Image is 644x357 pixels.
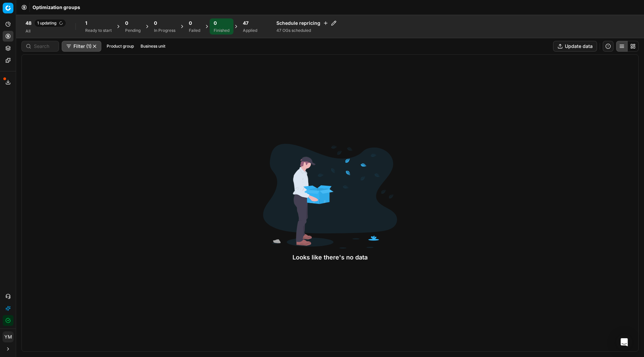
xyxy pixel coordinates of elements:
[553,41,597,52] button: Update data
[125,28,141,33] div: Pending
[214,28,229,33] div: Finished
[25,28,66,34] div: All
[34,19,66,27] span: 1 updating
[3,332,13,342] button: YM
[34,43,55,50] input: Search
[243,28,257,33] div: Applied
[85,28,112,33] div: Ready to start
[85,20,87,26] span: 1
[276,28,336,33] div: 47 OGs scheduled
[154,28,175,33] div: In Progress
[25,20,32,26] span: 48
[125,20,128,26] span: 0
[62,41,101,52] button: Filter (1)
[263,253,397,262] div: Looks like there's no data
[189,28,200,33] div: Failed
[214,20,217,26] span: 0
[243,20,249,26] span: 47
[33,4,80,11] span: Optimization groups
[616,334,632,350] div: Open Intercom Messenger
[154,20,157,26] span: 0
[138,42,168,50] button: Business unit
[3,332,13,342] span: YM
[189,20,192,26] span: 0
[104,42,137,50] button: Product group
[276,20,336,26] h4: Schedule repricing
[33,4,80,11] nav: breadcrumb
